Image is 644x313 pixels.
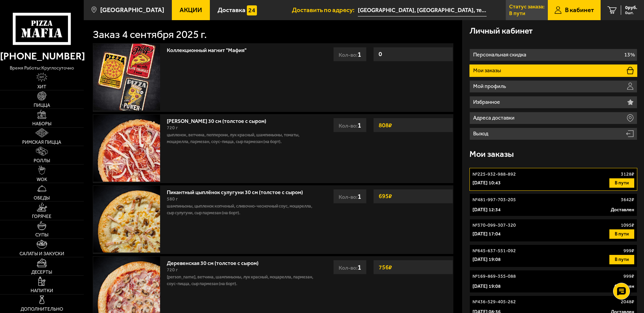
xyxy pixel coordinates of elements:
p: [DATE] 10:43 [472,180,501,186]
span: 1 [357,50,361,58]
a: №169-869-355-088999₽[DATE] 19:08Отменен [469,270,637,293]
span: 0 руб. [625,5,637,10]
span: 720 г [167,267,178,273]
span: Доставить по адресу: [292,7,358,13]
p: № 481-997-703-205 [472,196,516,203]
p: В пути [509,11,525,16]
h3: Мои заказы [469,150,514,159]
span: 1 [357,121,361,129]
button: В пути [609,229,634,239]
p: № 225-932-988-892 [472,171,516,178]
p: Мой профиль [473,84,508,89]
span: Десерты [31,270,52,275]
p: Доставлен [611,207,634,213]
a: №481-997-703-2053642₽[DATE] 12:34Доставлен [469,193,637,216]
p: [PERSON_NAME], ветчина, шампиньоны, лук красный, моцарелла, пармезан, соус-пицца, сыр пармезан (н... [167,274,314,287]
a: Коллекционный магнит "Мафия" [167,45,253,53]
strong: 0 [377,48,384,60]
span: Акции [180,7,202,13]
span: WOK [37,177,47,182]
p: 2048 ₽ [621,299,634,305]
div: Кол-во: [333,118,367,132]
strong: 808 ₽ [377,119,394,132]
a: Пикантный цыплёнок сулугуни 30 см (толстое с сыром) [167,187,310,195]
p: Выход [473,131,490,136]
div: Кол-во: [333,47,367,61]
button: В пути [609,255,634,264]
span: Обеды [34,196,50,200]
p: [DATE] 17:04 [472,231,501,237]
p: 3128 ₽ [621,171,634,178]
span: Римская пицца [22,140,61,145]
p: [DATE] 19:08 [472,256,501,263]
p: № 436-529-405-262 [472,299,516,305]
span: Хит [37,85,46,89]
p: 999 ₽ [623,248,634,254]
span: Салаты и закуски [20,252,64,256]
a: Деревенская 30 см (толстое с сыром) [167,258,265,266]
div: Кол-во: [333,189,367,204]
span: [GEOGRAPHIC_DATA] [100,7,164,13]
span: Дополнительно [21,307,63,312]
p: 1095 ₽ [621,222,634,229]
p: № 169-869-355-088 [472,273,516,280]
p: № 645-637-551-092 [472,248,516,254]
span: Роллы [34,159,50,163]
button: В пути [609,178,634,188]
strong: 695 ₽ [377,190,394,203]
span: Доставка [218,7,245,13]
span: В кабинет [565,7,594,13]
a: №370-099-307-3201095₽[DATE] 17:04В пути [469,219,637,242]
span: Горячее [32,214,51,219]
span: Кировский район, муниципальный округ Морские Ворота, территория Вольный Остров, 1В [358,4,487,16]
p: шампиньоны, цыпленок копченый, сливочно-чесночный соус, моцарелла, сыр сулугуни, сыр пармезан (на... [167,203,314,216]
span: 1 [357,263,361,271]
span: 0 шт. [625,11,637,15]
p: [DATE] 19:08 [472,283,501,290]
span: Пицца [34,103,50,108]
span: 1 [357,192,361,200]
span: Напитки [31,288,53,293]
h1: Заказ 4 сентября 2025 г. [93,29,207,40]
a: №225-932-988-8923128₽[DATE] 10:43В пути [469,168,637,191]
p: Мои заказы [473,68,503,73]
p: Персональная скидка [473,52,528,57]
p: цыпленок, ветчина, пепперони, лук красный, шампиньоны, томаты, моцарелла, пармезан, соус-пицца, с... [167,132,314,145]
p: 3642 ₽ [621,196,634,203]
a: [PERSON_NAME] 30 см (толстое с сыром) [167,116,273,124]
p: Адреса доставки [473,115,516,121]
img: 15daf4d41897b9f0e9f617042186c801.svg [247,5,257,15]
span: 580 г [167,196,178,202]
h3: Личный кабинет [469,27,533,35]
a: №645-637-551-092999₽[DATE] 19:08В пути [469,244,637,267]
div: Кол-во: [333,260,367,274]
p: № 370-099-307-320 [472,222,516,229]
p: 13% [624,52,635,57]
span: Наборы [32,122,51,126]
p: 999 ₽ [623,273,634,280]
p: [DATE] 12:34 [472,207,501,213]
input: Ваш адрес доставки [358,4,487,16]
p: Избранное [473,99,502,105]
span: 720 г [167,125,178,131]
strong: 756 ₽ [377,261,394,274]
p: Статус заказа: [509,4,544,9]
span: Супы [35,233,48,237]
